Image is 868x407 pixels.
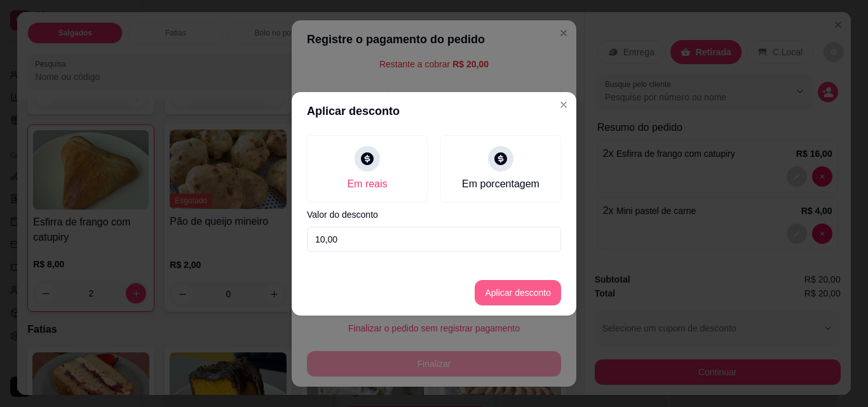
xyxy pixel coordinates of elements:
div: Em porcentagem [462,177,539,192]
button: Close [553,95,574,115]
label: Valor do desconto [307,210,561,219]
button: Aplicar desconto [475,280,561,305]
div: Em reais [347,177,387,192]
input: Valor do desconto [307,227,561,252]
header: Aplicar desconto [292,92,576,130]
